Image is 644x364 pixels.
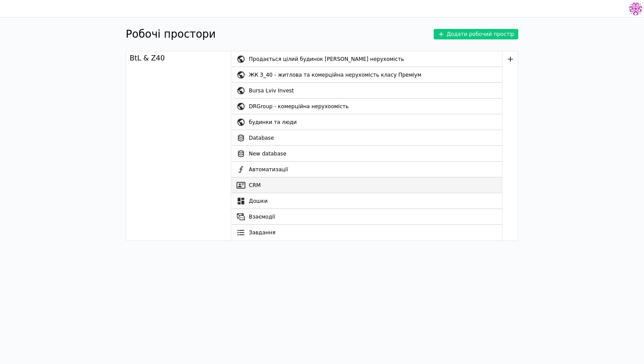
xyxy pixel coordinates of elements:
[249,114,502,130] div: будинки та люди
[231,162,502,177] a: Автоматизації
[434,29,518,39] button: Додати робочий простір
[629,2,642,15] img: 137b5da8a4f5046b86490006a8dec47a
[249,51,502,67] div: Продається цілий будинок [PERSON_NAME] нерухомість
[231,130,502,146] a: Database
[231,114,502,130] a: будинки та люди
[126,26,216,42] h1: Робочі простори
[231,225,502,240] a: Завдання
[249,99,502,114] div: DRGroup - комерційна нерухоомість
[249,67,502,83] div: ЖК З_40 - житлова та комерційна нерухомість класу Преміум
[231,83,502,99] a: Bursa Lviv Invest
[231,193,502,209] a: Дошки
[231,51,502,67] a: Продається цілий будинок [PERSON_NAME] нерухомість
[231,67,502,83] a: ЖК З_40 - житлова та комерційна нерухомість класу Преміум
[231,99,502,114] a: DRGroup - комерційна нерухоомість
[249,83,502,99] div: Bursa Lviv Invest
[130,53,165,64] div: BtL & Z40
[231,177,502,193] a: CRM
[231,209,502,225] a: Взаємодії
[231,146,502,162] a: New database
